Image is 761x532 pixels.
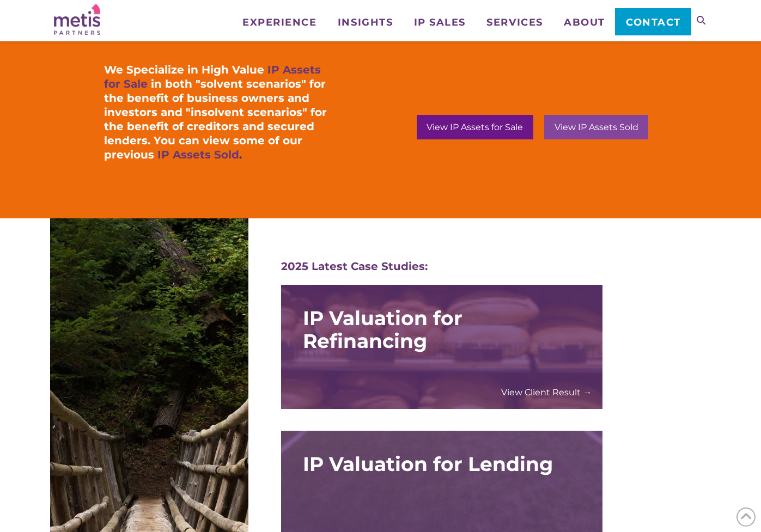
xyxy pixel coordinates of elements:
[544,115,648,139] a: View IP Assets Sold
[736,507,756,527] span: Back to Top
[303,452,581,475] span: IP Valuation for Lending
[501,387,592,398] a: View Client Result →
[104,63,327,161] strong: .
[555,123,638,132] span: View IP Assets Sold
[242,17,316,27] span: Experience
[417,115,533,139] a: View IP Assets for Sale
[157,148,239,161] a: IP Assets Sold
[303,307,581,352] span: IP Valuation for Refinancing
[626,17,681,27] span: Contact
[281,259,602,273] div: 2025 Latest Case Studies:
[104,63,264,76] span: We Specialize in High Value
[615,8,691,35] a: Contact
[414,17,466,27] span: IP Sales
[564,17,605,27] span: About
[486,17,543,27] span: Services
[427,123,523,132] span: View IP Assets for Sale
[54,4,100,35] img: Metis Partners
[338,17,393,27] span: Insights
[104,77,327,161] span: in both "solvent scenarios" for the benefit of business owners and investors and "insolvent scena...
